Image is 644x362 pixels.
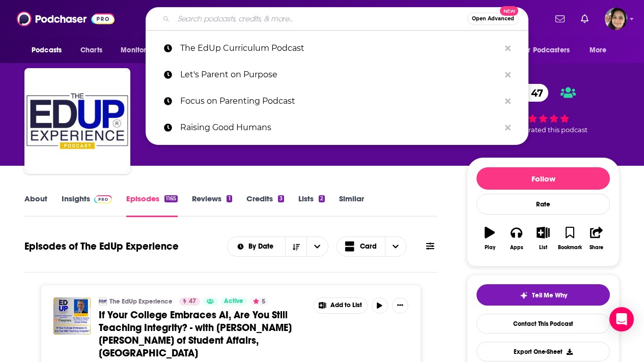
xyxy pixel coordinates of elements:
[605,8,627,30] span: Logged in as shelbyjanner
[17,9,115,28] img: Podchaser - Follow, Share and Rate Podcasts
[189,296,196,307] span: 47
[477,342,610,361] button: Export One-Sheet
[109,297,173,306] a: The EdUp Experience
[24,240,179,253] h1: Episodes of The EdUp Experience
[314,298,367,313] button: Show More Button
[521,43,570,57] span: For Podcasters
[126,194,178,217] a: Episodes1165
[477,314,610,334] a: Contact This Podcast
[298,194,325,217] a: Lists2
[530,220,556,257] button: List
[467,77,620,140] div: 47 1 personrated this podcast
[477,220,503,257] button: Play
[472,16,514,21] span: Open Advanced
[477,167,610,190] button: Follow
[180,114,500,141] p: Raising Good Humans
[220,297,247,306] a: Active
[146,114,528,141] a: Raising Good Humans
[146,35,528,62] a: The EdUp Curriculum Podcast
[467,13,519,25] button: Open AdvancedNew
[32,43,62,57] span: Podcasts
[121,43,157,57] span: Monitoring
[577,10,593,27] a: Show notifications dropdown
[146,88,528,114] a: Focus on Parenting Podcast
[285,237,306,256] button: Sort Direction
[248,243,277,250] span: By Date
[532,291,567,299] span: Tell Me Why
[250,297,268,306] button: 5
[539,245,547,251] div: List
[319,195,325,202] div: 2
[99,297,107,306] img: The EdUp Experience
[503,220,529,257] button: Apps
[227,236,328,257] h2: Choose List sort
[74,41,108,60] a: Charts
[278,195,284,202] div: 3
[180,88,500,114] p: Focus on Parenting Podcast
[511,84,548,102] a: 47
[94,195,112,203] img: Podchaser Pro
[609,307,634,331] div: Open Intercom Messenger
[146,7,528,31] div: Search podcasts, credits, & more...
[306,237,328,256] button: open menu
[26,70,128,172] img: The EdUp Experience
[99,309,306,359] a: If Your College Embraces AI, Are You Still Teaching Integrity? - with [PERSON_NAME] [PERSON_NAME]...
[558,245,582,251] div: Bookmark
[62,194,112,217] a: InsightsPodchaser Pro
[80,43,102,57] span: Charts
[500,6,518,16] span: New
[520,291,528,299] img: tell me why sparkle
[521,84,548,102] span: 47
[590,43,607,57] span: More
[228,243,285,250] button: open menu
[114,41,170,60] button: open menu
[582,41,620,60] button: open menu
[164,195,178,202] div: 1165
[605,8,627,30] button: Show profile menu
[392,297,408,314] button: Show More Button
[528,126,587,134] span: rated this podcast
[180,62,500,88] p: Let's Parent on Purpose
[24,41,75,60] button: open menu
[337,236,407,257] button: Choose View
[192,194,232,217] a: Reviews1
[53,297,91,335] img: If Your College Embraces AI, Are You Still Teaching Integrity? - with Dr. Adam D. Garland, Dean o...
[246,194,284,217] a: Credits3
[224,296,243,307] span: Active
[485,245,495,251] div: Play
[477,284,610,306] button: tell me why sparkleTell Me Why
[146,62,528,88] a: Let's Parent on Purpose
[99,309,292,359] span: If Your College Embraces AI, Are You Still Teaching Integrity? - with [PERSON_NAME] [PERSON_NAME]...
[339,194,364,217] a: Similar
[179,297,200,306] a: 47
[180,35,500,62] p: The EdUp Curriculum Podcast
[360,243,377,250] span: Card
[330,301,362,309] span: Add to List
[590,245,603,251] div: Share
[551,10,569,27] a: Show notifications dropdown
[227,195,232,202] div: 1
[605,8,627,30] img: User Profile
[477,194,610,215] div: Rate
[510,245,523,251] div: Apps
[514,41,584,60] button: open menu
[174,11,467,27] input: Search podcasts, credits, & more...
[24,194,47,217] a: About
[556,220,583,257] button: Bookmark
[583,220,610,257] button: Share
